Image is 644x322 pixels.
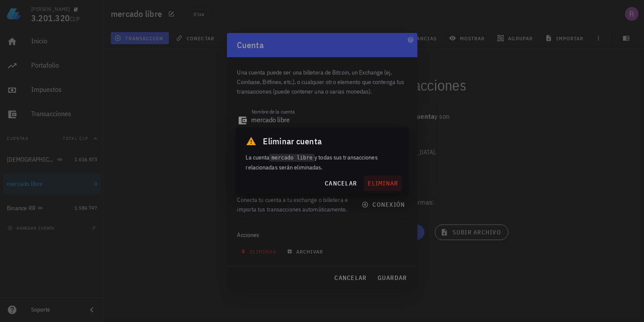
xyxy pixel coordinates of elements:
[321,176,360,191] button: cancelar
[269,154,314,162] code: mercado libre
[324,179,357,187] span: cancelar
[246,148,378,176] span: La cuenta y todas sus transacciones relacionadas serán eliminadas.
[263,134,322,148] span: Eliminar cuenta
[364,176,401,191] button: eliminar
[367,179,398,187] span: eliminar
